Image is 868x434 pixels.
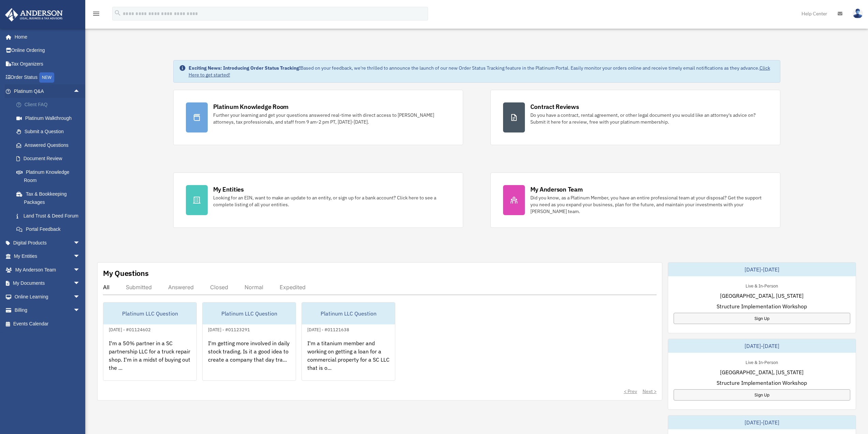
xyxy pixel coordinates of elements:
[213,112,451,125] div: Further your learning and get your questions answered real-time with direct access to [PERSON_NAM...
[302,334,395,387] div: I'm a titanium member and working on getting a loan for a commercial property for a SC LLC that i...
[73,263,87,277] span: arrow_drop_down
[5,290,90,304] a: Online Learningarrow_drop_down
[213,185,244,194] div: My Entities
[202,302,296,381] a: Platinum LLC Question[DATE] - #01123291I'm getting more involved in daily stock trading. Is it a ...
[717,302,807,310] span: Structure Implementation Workshop
[5,236,90,250] a: Digital Productsarrow_drop_down
[720,368,804,376] span: [GEOGRAPHIC_DATA], [US_STATE]
[73,277,87,291] span: arrow_drop_down
[92,10,100,18] i: menu
[5,44,90,57] a: Online Ordering
[5,304,90,317] a: Billingarrow_drop_down
[73,304,87,318] span: arrow_drop_down
[740,282,783,289] div: Live & In-Person
[10,111,90,125] a: Platinum Walkthrough
[92,12,100,18] a: menu
[73,84,87,98] span: arrow_drop_up
[73,236,87,250] span: arrow_drop_down
[674,389,850,401] a: Sign Up
[203,303,296,324] div: Platinum LLC Question
[668,339,856,353] div: [DATE]-[DATE]
[717,379,807,387] span: Structure Implementation Workshop
[103,303,196,324] div: Platinum LLC Question
[73,290,87,304] span: arrow_drop_down
[10,165,90,187] a: Platinum Knowledge Room
[39,72,54,83] div: NEW
[103,302,197,381] a: Platinum LLC Question[DATE] - #01124602I'm a 50% partner in a SC partnership LLC for a truck repa...
[490,172,780,228] a: My Anderson Team Did you know, as a Platinum Member, you have an entire professional team at your...
[126,284,152,291] div: Submitted
[189,65,770,78] a: Click Here to get started!
[203,325,255,333] div: [DATE] - #01123291
[668,263,856,276] div: [DATE]-[DATE]
[668,416,856,429] div: [DATE]-[DATE]
[530,112,768,125] div: Do you have a contract, rental agreement, or other legal document you would like an attorney's ad...
[674,313,850,324] a: Sign Up
[5,277,90,290] a: My Documentsarrow_drop_down
[213,194,451,208] div: Looking for an EIN, want to make an update to an entity, or sign up for a bank account? Click her...
[203,334,296,387] div: I'm getting more involved in daily stock trading. Is it a good idea to create a company that day ...
[10,223,90,236] a: Portal Feedback
[210,284,228,291] div: Closed
[280,284,306,291] div: Expedited
[5,84,90,98] a: Platinum Q&Aarrow_drop_up
[103,284,109,291] div: All
[245,284,263,291] div: Normal
[302,325,355,333] div: [DATE] - #01121638
[10,138,90,152] a: Answered Questions
[213,102,289,111] div: Platinum Knowledge Room
[173,90,463,145] a: Platinum Knowledge Room Further your learning and get your questions answered real-time with dire...
[10,152,90,166] a: Document Review
[530,194,768,215] div: Did you know, as a Platinum Member, you have an entire professional team at your disposal? Get th...
[490,90,780,145] a: Contract Reviews Do you have a contract, rental agreement, or other legal document you would like...
[103,268,149,278] div: My Questions
[5,30,87,44] a: Home
[189,65,300,71] strong: Exciting News: Introducing Order Status Tracking!
[853,9,863,18] img: User Pic
[114,9,121,17] i: search
[10,125,90,139] a: Submit a Question
[530,102,579,111] div: Contract Reviews
[10,209,90,223] a: Land Trust & Deed Forum
[5,250,90,263] a: My Entitiesarrow_drop_down
[103,325,156,333] div: [DATE] - #01124602
[301,302,395,381] a: Platinum LLC Question[DATE] - #01121638I'm a titanium member and working on getting a loan for a ...
[189,65,775,78] div: Based on your feedback, we're thrilled to announce the launch of our new Order Status Tracking fe...
[740,358,783,365] div: Live & In-Person
[10,187,90,209] a: Tax & Bookkeeping Packages
[5,263,90,277] a: My Anderson Teamarrow_drop_down
[173,172,463,228] a: My Entities Looking for an EIN, want to make an update to an entity, or sign up for a bank accoun...
[3,8,65,22] img: Anderson Advisors Platinum Portal
[5,71,90,85] a: Order StatusNEW
[5,317,90,331] a: Events Calendar
[302,303,395,324] div: Platinum LLC Question
[10,98,90,112] a: Client FAQ
[73,250,87,264] span: arrow_drop_down
[720,292,804,300] span: [GEOGRAPHIC_DATA], [US_STATE]
[168,284,194,291] div: Answered
[103,334,196,387] div: I'm a 50% partner in a SC partnership LLC for a truck repair shop. I'm in a midst of buying out t...
[530,185,583,194] div: My Anderson Team
[5,57,90,71] a: Tax Organizers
